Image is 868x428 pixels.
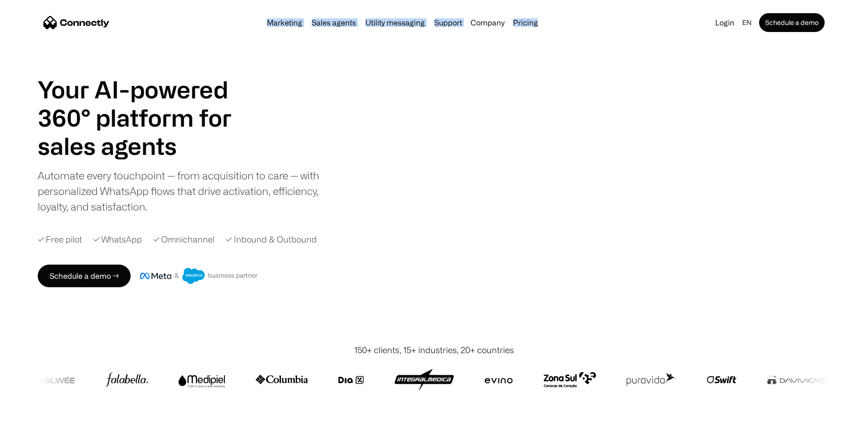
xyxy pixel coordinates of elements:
a: Login [711,16,738,29]
h1: Your AI-powered 360° platform for [38,75,255,132]
aside: Language selected: English [9,411,57,425]
div: 150+ clients, 15+ industries, 20+ countries [354,344,514,356]
div: en [742,16,752,29]
div: 1 of 4 [38,132,255,160]
ul: Language list [19,412,57,425]
a: Schedule a demo [759,13,825,32]
a: Support [430,19,466,26]
a: Schedule a demo → [38,265,131,287]
div: ✓ Inbound & Outbound [226,233,317,246]
img: Meta and Salesforce business partner badge. [140,268,258,284]
a: Utility messaging [362,19,429,26]
a: Marketing [263,19,306,26]
a: Sales agents [308,19,360,26]
div: Company [471,16,504,29]
div: ✓ Free pilot [38,233,82,246]
div: carousel [38,132,255,160]
a: home [43,16,109,30]
div: Automate every touchpoint — from acquisition to care — with personalized WhatsApp flows that driv... [38,168,335,214]
h1: sales agents [38,132,255,160]
div: ✓ WhatsApp [93,233,142,246]
div: Company [468,16,507,29]
a: Pricing [509,19,542,26]
div: ✓ Omnichannel [153,233,215,246]
div: en [738,16,757,29]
